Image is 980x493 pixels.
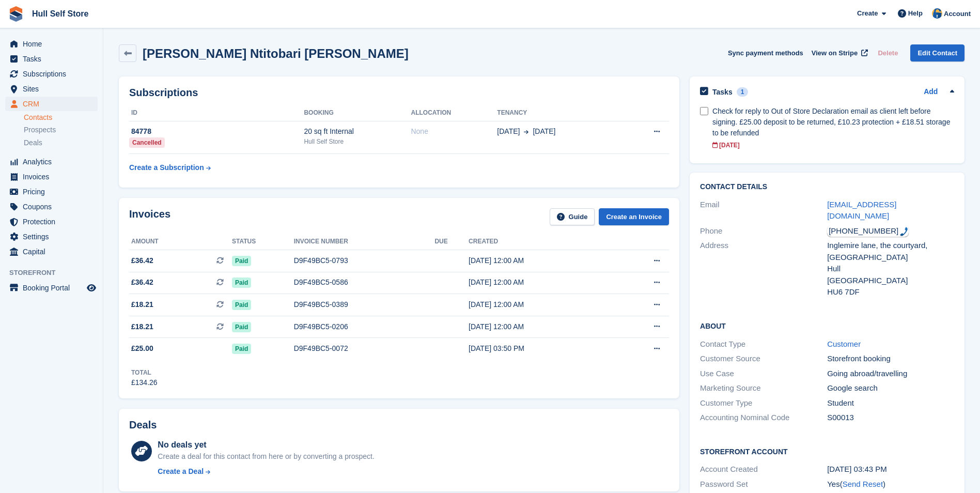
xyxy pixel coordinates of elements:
[23,199,85,214] span: Coupons
[294,255,435,266] div: D9F49BC5-0793
[129,162,204,173] div: Create a Subscription
[23,82,85,96] span: Sites
[23,184,85,199] span: Pricing
[304,137,411,146] div: Hull Self Store
[827,412,954,424] div: S00013
[232,344,251,354] span: Paid
[232,234,294,250] th: Status
[932,8,942,19] img: Hull Self Store
[411,126,497,137] div: None
[24,125,56,135] span: Prospects
[857,8,878,19] span: Create
[900,227,908,236] img: hfpfyWBK5wQHBAGPgDf9c6qAYOxxMAAAAASUVORK5CYII=
[5,170,98,184] a: menu
[700,368,827,380] div: Use Case
[827,263,954,275] div: Hull
[24,137,98,148] a: Deals
[700,479,827,490] div: Password Set
[131,377,158,388] div: £134.26
[827,275,954,287] div: [GEOGRAPHIC_DATA]
[712,106,954,138] div: Check for reply to Out of Store Declaration email as client left before signing. £25.00 deposit t...
[129,137,165,148] div: Cancelled
[24,138,42,148] span: Deals
[700,353,827,365] div: Customer Source
[827,397,954,409] div: Student
[700,320,954,331] h2: About
[411,105,497,121] th: Allocation
[5,37,98,51] a: menu
[5,184,98,199] a: menu
[700,446,954,456] h2: Storefront Account
[827,353,954,365] div: Storefront booking
[28,5,92,22] a: Hull Self Store
[131,299,153,310] span: £18.21
[827,382,954,394] div: Google search
[5,155,98,169] a: menu
[129,419,157,431] h2: Deals
[131,277,153,288] span: £36.42
[700,464,827,475] div: Account Created
[700,382,827,394] div: Marketing Source
[23,37,85,51] span: Home
[23,67,85,81] span: Subscriptions
[294,343,435,354] div: D9F49BC5-0072
[599,208,669,225] a: Create an Invoice
[23,170,85,184] span: Invoices
[304,105,411,121] th: Booking
[294,234,435,250] th: Invoice number
[910,44,965,61] a: Edit Contact
[23,97,85,111] span: CRM
[908,8,923,19] span: Help
[700,338,827,350] div: Contact Type
[827,240,954,263] div: Inglemire lane, the courtyard, [GEOGRAPHIC_DATA]
[469,277,613,288] div: [DATE] 12:00 AM
[23,229,85,244] span: Settings
[700,397,827,409] div: Customer Type
[469,234,613,250] th: Created
[232,256,251,266] span: Paid
[294,277,435,288] div: D9F49BC5-0586
[728,44,803,61] button: Sync payment methods
[232,322,251,332] span: Paid
[827,340,861,348] a: Customer
[812,48,858,58] span: View on Stripe
[700,412,827,424] div: Accounting Nominal Code
[129,234,232,250] th: Amount
[843,480,883,488] a: Send Reset
[129,126,304,137] div: 84778
[5,229,98,244] a: menu
[129,208,170,225] h2: Invoices
[533,126,555,137] span: [DATE]
[131,343,153,354] span: £25.00
[924,86,938,98] a: Add
[840,480,885,488] span: ( )
[700,240,827,298] div: Address
[158,466,204,477] div: Create a Deal
[807,44,870,61] a: View on Stripe
[827,479,954,490] div: Yes
[827,225,909,237] div: Call: +447918486755
[5,244,98,259] a: menu
[827,464,954,475] div: [DATE] 03:43 PM
[294,299,435,310] div: D9F49BC5-0389
[497,105,623,121] th: Tenancy
[497,126,520,137] span: [DATE]
[23,155,85,169] span: Analytics
[700,183,954,191] h2: Contact Details
[712,87,733,97] h2: Tasks
[827,286,954,298] div: HU6 7DF
[5,281,98,295] a: menu
[944,9,971,19] span: Account
[23,281,85,295] span: Booking Portal
[129,87,669,99] h2: Subscriptions
[24,113,98,122] a: Contacts
[5,214,98,229] a: menu
[23,214,85,229] span: Protection
[5,67,98,81] a: menu
[129,105,304,121] th: ID
[700,199,827,222] div: Email
[874,44,902,61] button: Delete
[158,466,374,477] a: Create a Deal
[5,82,98,96] a: menu
[712,101,954,155] a: Check for reply to Out of Store Declaration email as client left before signing. £25.00 deposit t...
